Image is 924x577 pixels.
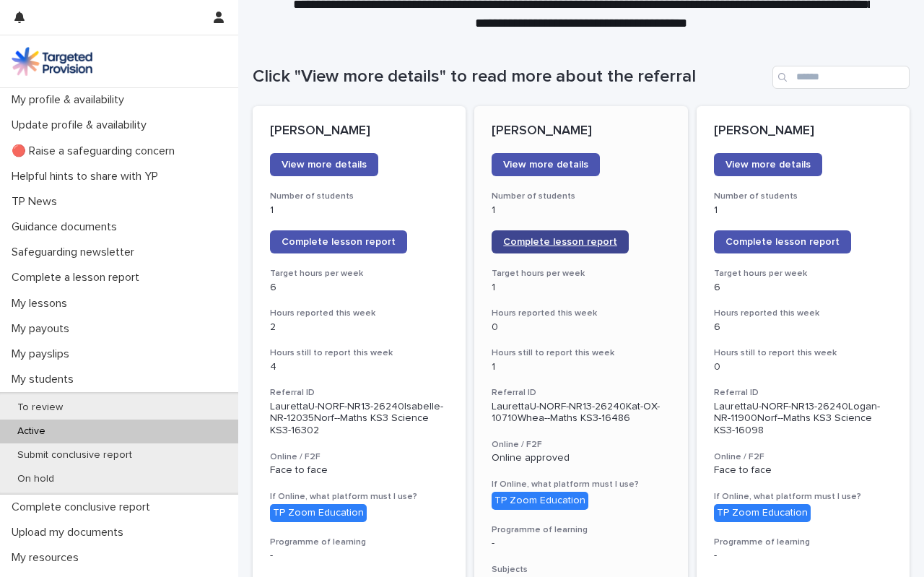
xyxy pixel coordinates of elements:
[282,160,367,170] span: View more details
[772,66,910,89] input: Search
[6,322,81,336] p: My payouts
[492,452,670,464] p: Online approved
[714,401,892,437] p: LaurettaU-NORF-NR13-26240Logan-NR-11900Norf--Maths KS3 Science KS3-16098
[492,308,670,319] h3: Hours reported this week
[492,479,670,490] h3: If Online, what platform must I use?
[714,153,822,176] a: View more details
[270,387,448,399] h3: Referral ID
[270,123,448,139] p: [PERSON_NAME]
[6,195,69,209] p: TP News
[492,282,670,294] p: 1
[6,118,158,132] p: Update profile & availability
[6,473,66,485] p: On hold
[492,321,670,334] p: 0
[6,449,144,461] p: Submit conclusive report
[492,268,670,279] h3: Target hours per week
[725,160,811,170] span: View more details
[714,504,811,522] div: TP Zoom Education
[492,564,670,576] h3: Subjects
[6,373,85,386] p: My students
[270,451,448,463] h3: Online / F2F
[270,282,448,294] p: 6
[492,492,588,510] div: TP Zoom Education
[6,144,186,158] p: 🔴 Raise a safeguarding concern
[270,504,367,522] div: TP Zoom Education
[714,308,892,319] h3: Hours reported this week
[492,387,670,399] h3: Referral ID
[492,439,670,451] h3: Online / F2F
[714,282,892,294] p: 6
[6,93,136,107] p: My profile & availability
[270,491,448,503] h3: If Online, what platform must I use?
[270,191,448,202] h3: Number of students
[270,537,448,548] h3: Programme of learning
[12,47,92,76] img: M5nRWzHhSzIhMunXDL62
[270,308,448,319] h3: Hours reported this week
[492,361,670,373] p: 1
[270,347,448,359] h3: Hours still to report this week
[6,271,151,285] p: Complete a lesson report
[725,237,840,247] span: Complete lesson report
[6,347,81,361] p: My payslips
[714,321,892,334] p: 6
[714,361,892,373] p: 0
[6,500,162,514] p: Complete conclusive report
[6,402,74,414] p: To review
[270,153,378,176] a: View more details
[270,321,448,334] p: 2
[492,123,670,139] p: [PERSON_NAME]
[270,204,448,217] p: 1
[270,464,448,477] p: Face to face
[714,268,892,279] h3: Target hours per week
[714,191,892,202] h3: Number of students
[270,550,448,562] p: -
[492,153,600,176] a: View more details
[282,237,396,247] span: Complete lesson report
[714,387,892,399] h3: Referral ID
[714,347,892,359] h3: Hours still to report this week
[492,401,670,425] p: LaurettaU-NORF-NR13-26240Kat-OX-10710Whea--Maths KS3-16486
[270,361,448,373] p: 4
[6,551,90,565] p: My resources
[492,347,670,359] h3: Hours still to report this week
[6,170,170,183] p: Helpful hints to share with YP
[492,230,629,253] a: Complete lesson report
[503,237,617,247] span: Complete lesson report
[714,451,892,463] h3: Online / F2F
[492,204,670,217] p: 1
[6,526,135,539] p: Upload my documents
[714,537,892,548] h3: Programme of learning
[714,230,851,253] a: Complete lesson report
[270,401,448,437] p: LaurettaU-NORF-NR13-26240Isabelle-NR-12035Norf--Maths KS3 Science KS3-16302
[492,191,670,202] h3: Number of students
[6,425,57,438] p: Active
[714,123,892,139] p: [PERSON_NAME]
[270,268,448,279] h3: Target hours per week
[270,230,407,253] a: Complete lesson report
[503,160,588,170] span: View more details
[6,246,146,259] p: Safeguarding newsletter
[492,524,670,536] h3: Programme of learning
[253,66,767,87] h1: Click "View more details" to read more about the referral
[6,220,128,234] p: Guidance documents
[492,537,670,550] p: -
[6,297,79,311] p: My lessons
[714,491,892,503] h3: If Online, what platform must I use?
[714,464,892,477] p: Face to face
[714,204,892,217] p: 1
[714,550,892,562] p: -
